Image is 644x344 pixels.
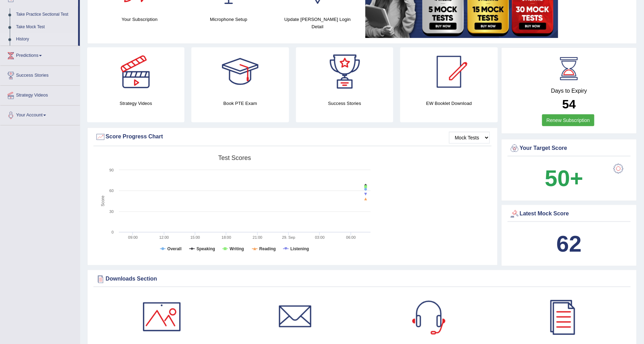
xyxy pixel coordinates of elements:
text: 06:00 [346,235,356,239]
a: Renew Subscription [542,114,595,126]
text: 18:00 [222,235,232,239]
tspan: Listening [290,246,309,251]
h4: EW Booklet Download [400,100,498,107]
a: Your Account [0,106,80,123]
tspan: 29. Sep [282,235,295,239]
b: 50+ [545,166,583,191]
h4: Strategy Videos [87,100,184,107]
tspan: Reading [259,246,276,251]
text: 90 [109,168,114,172]
div: Downloads Section [95,274,629,284]
tspan: Score [100,196,105,207]
text: 0 [112,230,114,234]
h4: Days to Expiry [509,88,629,94]
text: 15:00 [190,235,200,239]
b: 62 [556,231,582,257]
text: 09:00 [128,235,138,239]
div: Latest Mock Score [509,209,629,219]
a: Take Practice Sectional Test [13,8,78,21]
tspan: Overall [167,246,182,251]
h4: Success Stories [296,100,393,107]
h4: Update [PERSON_NAME] Login Detail [276,16,358,30]
text: 30 [109,209,114,214]
b: 54 [562,97,576,111]
text: 03:00 [315,235,325,239]
a: Success Stories [0,66,80,83]
div: Score Progress Chart [95,132,490,142]
a: History [13,33,78,46]
tspan: Speaking [197,246,215,251]
h4: Book PTE Exam [191,100,289,107]
text: 60 [109,189,114,193]
h4: Microphone Setup [188,16,270,23]
text: 21:00 [253,235,263,239]
tspan: Test scores [218,154,251,161]
a: Strategy Videos [0,86,80,103]
a: Take Mock Test [13,21,78,33]
div: Your Target Score [509,143,629,154]
h4: Your Subscription [99,16,181,23]
text: 12:00 [159,235,169,239]
tspan: Writing [230,246,244,251]
a: Predictions [0,46,80,63]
